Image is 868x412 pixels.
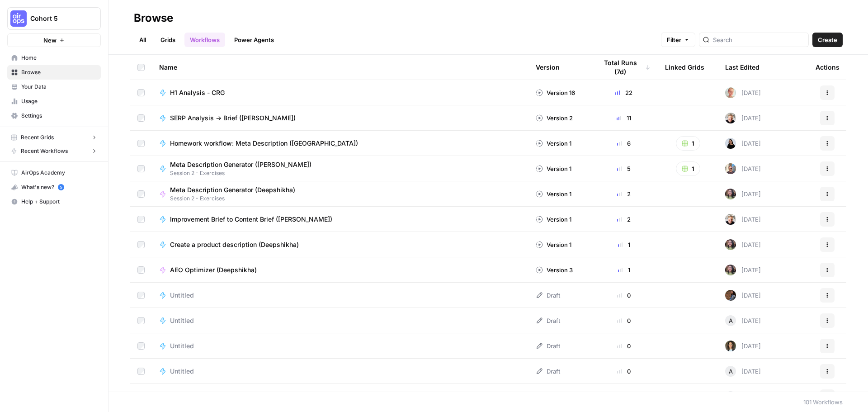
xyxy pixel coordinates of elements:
[229,33,279,47] a: Power Agents
[536,114,573,123] div: Version 2
[725,341,736,351] img: 2lxmex1b25e6z9c9ikx19pg4vxoo
[21,112,97,120] span: Settings
[159,139,521,148] a: Homework workflow: Meta Description ([GEOGRAPHIC_DATA])
[7,131,101,144] button: Recent Grids
[170,114,296,123] span: SERP Analysis -> Brief ([PERSON_NAME])
[597,55,651,80] div: Total Runs (7d)
[676,136,700,151] button: 1
[7,7,101,30] button: Workspace: Cohort 5
[170,367,194,376] span: Untitled
[7,33,101,47] button: New
[597,265,651,275] div: 1
[170,316,194,325] span: Untitled
[818,35,837,44] span: Create
[10,10,27,27] img: Cohort 5 Logo
[170,341,194,350] span: Untitled
[21,169,97,177] span: AirOps Academy
[30,14,85,23] span: Cohort 5
[725,265,736,275] img: e6jku8bei7w65twbz9tngar3gsjq
[725,189,761,199] div: [DATE]
[725,55,759,80] div: Last Edited
[597,189,651,199] div: 2
[725,189,736,199] img: e6jku8bei7w65twbz9tngar3gsjq
[812,33,843,47] button: Create
[713,35,805,44] input: Search
[725,265,761,275] div: [DATE]
[536,316,560,325] div: Draft
[597,240,651,249] div: 1
[536,55,560,80] div: Version
[21,198,97,206] span: Help + Support
[536,88,575,97] div: Version 16
[597,114,651,123] div: 11
[159,265,521,275] a: AEO Optimizer (Deepshikha)
[661,33,695,47] button: Filter
[170,160,311,169] span: Meta Description Generator ([PERSON_NAME])
[7,65,101,80] a: Browse
[159,114,521,123] a: SERP Analysis -> Brief ([PERSON_NAME])
[21,133,54,142] span: Recent Grids
[725,214,736,225] img: 2o0kkxn9fh134egdy59ddfshx893
[58,184,64,190] a: 5
[597,367,651,376] div: 0
[7,94,101,109] a: Usage
[597,341,651,350] div: 0
[597,164,651,173] div: 5
[170,291,194,300] span: Untitled
[7,166,101,180] a: AirOps Academy
[536,341,560,350] div: Draft
[725,163,761,174] div: [DATE]
[159,160,521,177] a: Meta Description Generator ([PERSON_NAME])Session 2 - Exercises
[816,55,840,80] div: Actions
[725,366,761,377] div: [DATE]
[803,398,843,407] div: 101 Workflows
[536,367,560,376] div: Draft
[159,55,521,80] div: Name
[21,68,97,76] span: Browse
[184,33,225,47] a: Workflows
[725,163,736,174] img: 12lpmarulu2z3pnc3j6nly8e5680
[7,109,101,123] a: Settings
[170,240,299,249] span: Create a product description (Deepshikha)
[725,113,761,123] div: [DATE]
[21,97,97,105] span: Usage
[725,87,736,98] img: tzy1lhuh9vjkl60ica9oz7c44fpn
[134,33,151,47] a: All
[536,291,560,300] div: Draft
[536,139,571,148] div: Version 1
[725,87,761,98] div: [DATE]
[60,185,62,189] text: 5
[725,113,736,123] img: 2o0kkxn9fh134egdy59ddfshx893
[159,341,521,350] a: Untitled
[729,367,733,376] span: A
[43,36,57,45] span: New
[725,239,761,250] div: [DATE]
[7,80,101,94] a: Your Data
[729,316,733,325] span: A
[159,215,521,224] a: Improvement Brief to Content Brief ([PERSON_NAME])
[7,51,101,65] a: Home
[536,265,573,275] div: Version 3
[597,215,651,224] div: 2
[159,240,521,249] a: Create a product description (Deepshikha)
[21,83,97,91] span: Your Data
[725,391,761,402] div: [DATE]
[536,164,571,173] div: Version 1
[597,291,651,300] div: 0
[159,316,521,325] a: Untitled
[725,138,736,149] img: vio31xwqbzqwqde1387k1bp3keqw
[667,35,681,44] span: Filter
[7,144,101,158] button: Recent Workflows
[159,185,521,203] a: Meta Description Generator (Deepshikha)Session 2 - Exercises
[725,290,761,301] div: [DATE]
[170,169,319,177] span: Session 2 - Exercises
[725,138,761,149] div: [DATE]
[159,291,521,300] a: Untitled
[725,239,736,250] img: e6jku8bei7w65twbz9tngar3gsjq
[170,265,257,275] span: AEO Optimizer (Deepshikha)
[725,341,761,351] div: [DATE]
[170,139,358,148] span: Homework workflow: Meta Description ([GEOGRAPHIC_DATA])
[159,88,521,97] a: H1 Analysis - CRG
[597,88,651,97] div: 22
[170,88,225,97] span: H1 Analysis - CRG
